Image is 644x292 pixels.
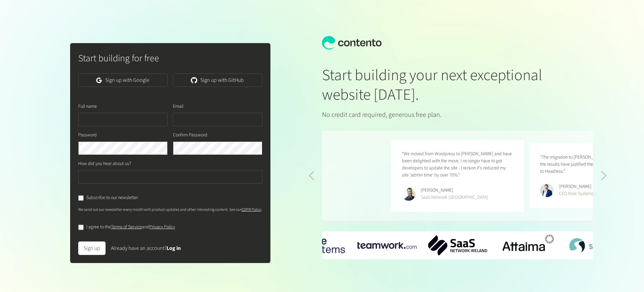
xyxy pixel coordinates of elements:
img: teamwork-logo.png [357,242,417,249]
a: Sign up with Google [78,73,168,87]
div: Next slide [601,171,607,181]
img: Ryan Crowley [540,184,554,197]
div: 2 / 6 [428,235,487,256]
label: Full name [78,103,97,110]
a: Privacy Policy [149,224,175,230]
p: “We moved from Wordpress to [PERSON_NAME] and have been delighted with the move. I no longer have... [402,151,513,179]
div: [PERSON_NAME] [421,187,488,194]
img: Attaima-Logo.png [499,231,558,259]
div: CEO Kore Systems [559,190,594,197]
h2: Start building for free [78,51,262,65]
a: Terms of Service [111,224,142,230]
div: Previous slide [309,171,314,181]
h1: Start building your next exceptional website [DATE]. [322,66,549,104]
a: Sign up with GitHub [173,73,262,87]
button: Sign up [78,241,106,255]
div: 3 / 6 [499,231,558,259]
div: 4 / 6 [569,238,628,253]
p: We send out our newsletter every month with product updates and other interesting content. See our . [78,207,262,213]
a: GDPR Policy [241,207,261,213]
p: No credit card required, generous free plan. [322,110,549,120]
label: Confirm Password [173,132,207,139]
label: How did you hear about us? [78,160,131,167]
img: SaaS-Network-Ireland-logo.png [428,235,487,256]
div: [PERSON_NAME] [559,183,594,190]
label: Subscribe to our newsletter [86,194,138,201]
label: Password [78,132,97,139]
label: Email [173,103,183,110]
a: Log in [167,245,181,252]
img: Phillip Maucher [402,187,415,201]
div: SaaS Network [GEOGRAPHIC_DATA] [421,194,488,201]
div: Already have an account? [111,244,181,252]
div: 1 / 6 [357,242,417,249]
img: SkillsVista-Logo.png [569,238,628,253]
label: I agree to the and [86,224,175,231]
figure: 4 / 5 [391,140,524,212]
